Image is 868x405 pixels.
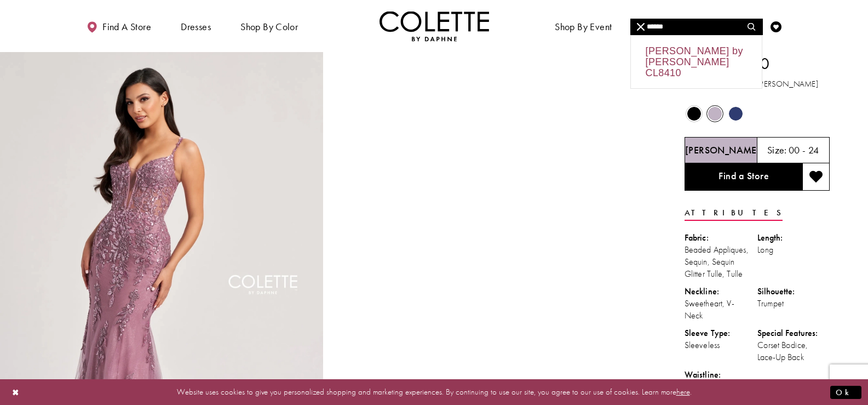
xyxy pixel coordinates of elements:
div: Length: [757,232,830,244]
span: Find a store [102,21,151,32]
div: Sweetheart, V-Neck [685,298,757,322]
span: Dresses [178,11,214,41]
a: Check Wishlist [768,11,784,41]
div: Neckline: [685,286,757,298]
video: Style CL8210 Colette by Daphne #1 autoplay loop mute video [329,52,652,214]
div: Navy Blue [726,104,745,123]
div: Black [685,104,704,123]
span: Shop By Event [555,21,612,32]
div: Waistline: [685,369,757,381]
div: Trumpet [757,298,830,310]
div: [PERSON_NAME] by [PERSON_NAME] CL8410 [631,36,762,88]
button: Close Search [630,19,652,35]
a: Toggle search [744,11,760,41]
a: Visit Home Page [380,11,489,41]
div: Product color controls state depends on size chosen [685,104,830,124]
div: Beaded Appliques, Sequin, Sequin Glitter Tulle, Tulle [685,244,757,280]
div: Long [757,244,830,256]
a: Find a store [84,11,154,41]
div: Fabric: [685,232,757,244]
div: Special Features: [757,327,830,339]
div: Heather [705,104,725,123]
div: Sleeve Type: [685,327,757,339]
a: Meet the designer [639,11,720,41]
button: Submit Dialog [830,385,861,399]
button: Add to wishlist [802,163,830,191]
button: Submit Search [741,19,762,35]
button: Close Dialog [7,383,25,402]
div: Sleeveless [685,339,757,351]
span: Shop by color [240,21,298,32]
span: Dresses [181,21,211,32]
h5: Chosen color [685,145,760,156]
img: Colette by Daphne [380,11,489,41]
span: Shop by color [238,11,301,41]
a: Attributes [685,205,783,221]
div: Search form [630,19,763,35]
p: Website uses cookies to give you personalized shopping and marketing experiences. By continuing t... [79,385,789,400]
span: Shop By Event [552,11,614,41]
div: Silhouette: [757,286,830,298]
a: here [676,386,690,397]
input: Search [630,19,762,35]
span: Size: [767,144,787,156]
div: Corset Bodice, Lace-Up Back [757,339,830,363]
a: Find a Store [685,163,802,191]
h5: 00 - 24 [789,145,819,156]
